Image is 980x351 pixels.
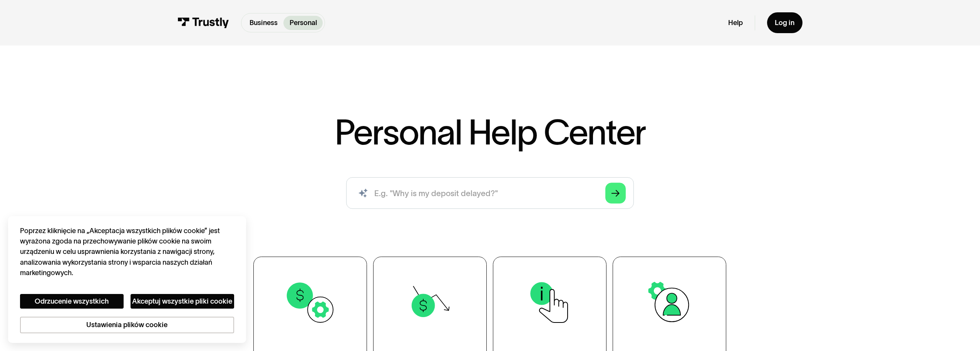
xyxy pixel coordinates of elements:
a: Personal [283,16,323,30]
p: Business [250,18,278,28]
img: Trustly Logo [178,17,229,28]
button: Odrzucenie wszystkich [20,294,124,309]
div: Log in [775,18,794,27]
div: Cookie banner [8,216,246,343]
div: prywatność [20,226,234,333]
button: Akceptuj wszystkie pliki cookie [131,294,234,309]
div: Poprzez kliknięcie na „Akceptacja wszystkich plików cookie” jest wyrażona zgoda na przechowywanie... [20,226,234,278]
a: Log in [767,12,802,33]
p: Personal [290,18,317,28]
a: Business [243,16,283,30]
button: Ustawienia plików cookie [20,317,234,333]
input: search [346,177,634,209]
form: Search [346,177,634,209]
a: Help [728,18,743,27]
h1: Personal Help Center [335,115,646,149]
